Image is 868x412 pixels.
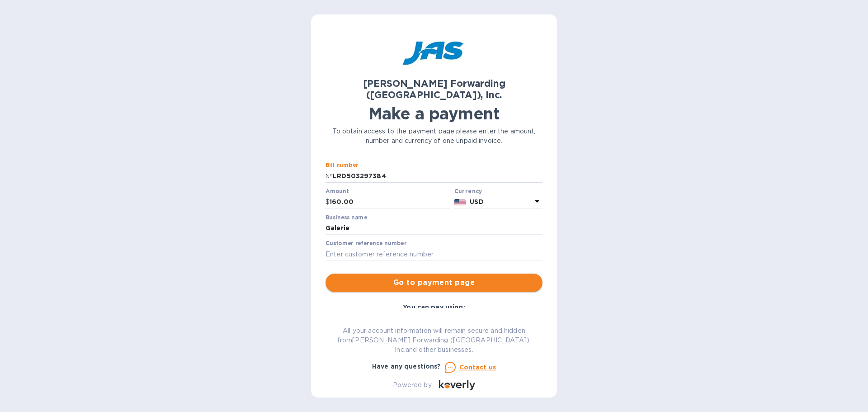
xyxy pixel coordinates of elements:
label: Amount [325,189,349,194]
b: USD [470,198,483,205]
u: Contact us [459,364,496,371]
label: Business name [325,215,367,220]
h1: Make a payment [325,104,542,123]
input: Enter customer reference number [325,247,542,261]
label: Bill number [325,163,358,168]
label: Customer reference number [325,241,406,246]
input: Enter business name [325,222,542,235]
input: Enter bill number [333,169,542,183]
b: You can pay using: [403,303,465,311]
p: $ [325,197,330,207]
p: All your account information will remain secure and hidden from [PERSON_NAME] Forwarding ([GEOGRA... [325,326,542,355]
button: Go to payment page [325,274,542,292]
span: Go to payment page [333,277,535,288]
p: To obtain access to the payment page please enter the amount, number and currency of one unpaid i... [325,127,542,146]
img: USD [454,199,467,205]
p: № [325,171,333,181]
input: 0.00 [330,195,451,209]
b: Have any questions? [372,363,441,370]
b: [PERSON_NAME] Forwarding ([GEOGRAPHIC_DATA]), Inc. [363,78,505,100]
p: Powered by [393,380,431,390]
b: Currency [454,188,482,194]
